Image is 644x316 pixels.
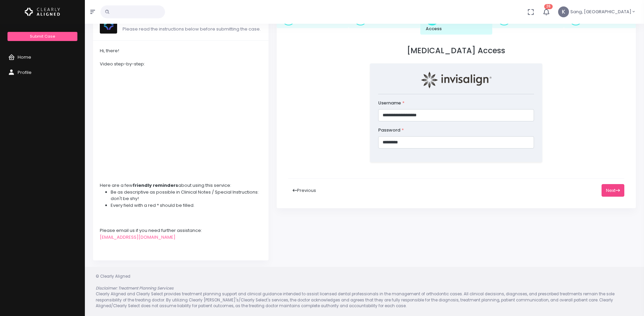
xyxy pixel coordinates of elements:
li: Every field with a red * should be filled. [111,202,262,209]
strong: friendly reminders [133,182,178,189]
label: Username [378,100,405,106]
div: Please email us if you need further assistance: [100,227,262,234]
a: Submit Case [7,32,77,41]
span: Profile [18,69,32,76]
span: Sang, [GEOGRAPHIC_DATA] [570,8,631,15]
button: Next [602,184,624,197]
em: Disclaimer: Treatment Planning Services [96,285,173,291]
div: Video step-by-step: [100,61,262,67]
div: © Clearly Aligned Clearly Aligned and Clearly Select provides treatment planning support and clin... [89,274,640,309]
div: Hi, there! [100,47,262,54]
li: Be as descriptive as possible in Clinical Notes / Special Instructions: don't be shy! [111,189,262,202]
span: 26 [544,4,553,9]
img: invisalign-home-primary-logo.png [421,72,492,88]
a: [EMAIL_ADDRESS][DOMAIN_NAME] [100,234,176,240]
span: K [558,6,569,17]
div: Here are a few about using this service: [100,182,262,189]
h3: [MEDICAL_DATA] Access [288,46,624,55]
span: Please read the instructions below before submitting the case. [123,26,261,32]
img: Logo Horizontal [25,5,60,19]
label: Password [378,127,404,134]
span: Submit Case [30,34,55,39]
span: Home [18,54,31,60]
button: Previous [288,184,320,197]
